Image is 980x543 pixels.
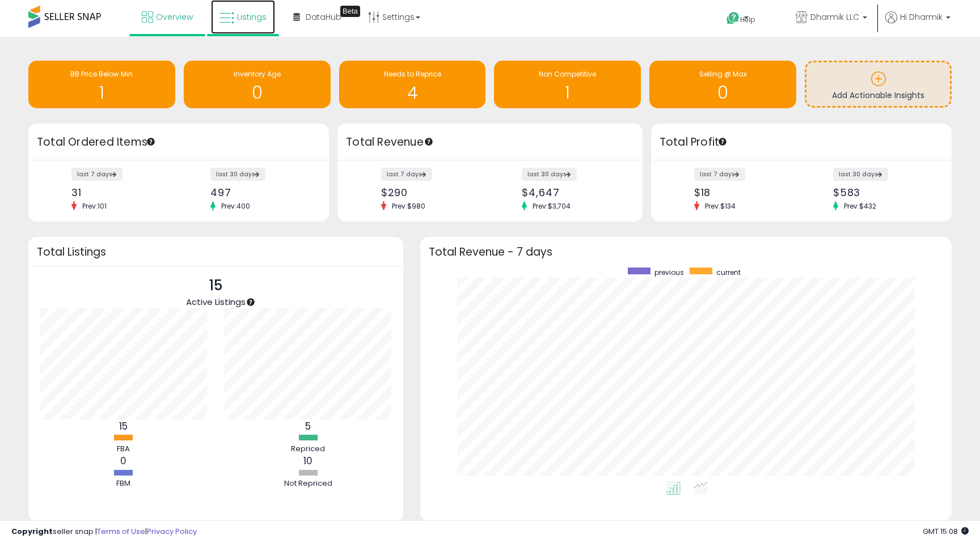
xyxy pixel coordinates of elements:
[429,248,943,256] h3: Total Revenue - 7 days
[156,11,193,23] span: Overview
[649,61,796,108] a: Selling @ Max 0
[70,69,133,79] span: BB Price Below Min
[833,168,888,181] label: last 30 days
[694,186,793,198] div: $18
[381,168,432,181] label: last 7 days
[77,201,112,211] span: Prev: 101
[832,90,924,101] span: Add Actionable Insights
[119,419,128,433] b: 15
[210,186,309,198] div: 497
[237,11,267,23] span: Listings
[500,83,635,102] h1: 1
[34,83,170,102] h1: 1
[699,69,747,79] span: Selling @ Max
[381,186,481,198] div: $290
[539,69,596,79] span: Non Competitive
[699,201,741,211] span: Prev: $134
[833,186,932,198] div: $583
[303,454,312,468] b: 10
[189,83,325,102] h1: 0
[717,3,778,37] a: Help
[216,201,256,211] span: Prev: 400
[120,454,126,468] b: 0
[71,168,122,181] label: last 7 days
[654,268,684,277] span: previous
[494,61,641,108] a: Non Competitive 1
[11,526,53,537] strong: Copyright
[716,268,741,277] span: current
[28,61,175,108] a: BB Price Below Min 1
[527,201,576,211] span: Prev: $3,704
[345,83,480,102] h1: 4
[660,134,943,150] h3: Total Profit
[740,15,755,24] span: Help
[146,137,156,147] div: Tooltip anchor
[210,168,265,181] label: last 30 days
[923,526,969,537] span: 2025-09-17 15:08 GMT
[234,69,281,79] span: Inventory Age
[885,11,951,37] a: Hi Dharmik
[655,83,791,102] h1: 0
[900,11,943,23] span: Hi Dharmik
[274,478,342,489] div: Not Repriced
[522,186,622,198] div: $4,647
[339,61,486,108] a: Needs to Reprice 4
[726,11,740,26] i: Get Help
[90,478,158,489] div: FBM
[37,134,320,150] h3: Total Ordered Items
[90,444,158,455] div: FBA
[340,6,360,17] div: Tooltip anchor
[717,137,728,147] div: Tooltip anchor
[306,11,341,23] span: DataHub
[424,137,434,147] div: Tooltip anchor
[97,526,145,537] a: Terms of Use
[522,168,577,181] label: last 30 days
[71,186,170,198] div: 31
[11,527,197,537] div: seller snap | |
[186,275,246,296] p: 15
[147,526,197,537] a: Privacy Policy
[838,201,882,211] span: Prev: $432
[810,11,859,23] span: Dharmik LLC
[246,297,256,307] div: Tooltip anchor
[806,62,950,106] a: Add Actionable Insights
[184,61,331,108] a: Inventory Age 0
[37,248,395,256] h3: Total Listings
[386,201,431,211] span: Prev: $980
[694,168,745,181] label: last 7 days
[274,444,342,455] div: Repriced
[305,419,311,433] b: 5
[346,134,634,150] h3: Total Revenue
[384,69,441,79] span: Needs to Reprice
[186,296,246,308] span: Active Listings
